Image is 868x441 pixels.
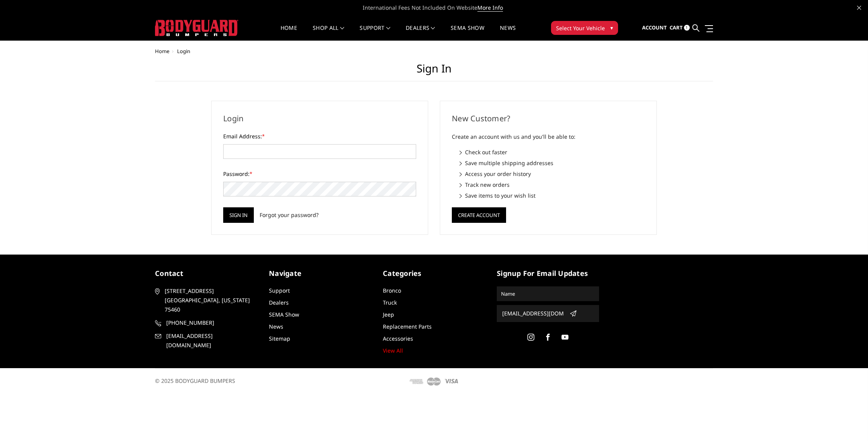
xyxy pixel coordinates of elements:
h1: Sign in [155,62,713,81]
span: Select Your Vehicle [556,24,605,32]
span: 1 [684,25,690,31]
span: Cart [670,24,683,31]
span: Account [642,24,667,31]
a: Truck [383,299,397,306]
a: Forgot your password? [260,211,319,219]
a: Home [281,25,297,40]
a: Jeep [383,311,394,318]
h2: Login [223,113,416,124]
h5: contact [155,268,257,279]
a: Account [642,17,667,38]
a: Replacement Parts [383,323,432,330]
h5: Navigate [269,268,371,279]
a: Sitemap [269,335,290,342]
li: Track new orders [460,181,645,189]
label: Email Address: [223,132,416,140]
a: News [269,323,283,330]
h2: New Customer? [452,113,645,124]
span: [EMAIL_ADDRESS][DOMAIN_NAME] [166,331,256,350]
a: [PHONE_NUMBER] [155,318,257,327]
li: Save items to your wish list [460,191,645,200]
li: Save multiple shipping addresses [460,159,645,167]
button: Create Account [452,207,506,223]
a: Accessories [383,335,413,342]
a: Create Account [452,210,506,218]
a: More Info [477,4,503,12]
li: Check out faster [460,148,645,156]
a: Cart 1 [670,17,690,38]
span: [STREET_ADDRESS] [GEOGRAPHIC_DATA], [US_STATE] 75460 [165,286,255,314]
a: SEMA Show [269,311,299,318]
label: Password: [223,170,416,178]
a: SEMA Show [451,25,484,40]
span: Login [177,48,190,55]
a: Dealers [406,25,435,40]
a: [EMAIL_ADDRESS][DOMAIN_NAME] [155,331,257,350]
a: Dealers [269,299,289,306]
p: Create an account with us and you'll be able to: [452,132,645,141]
input: Name [498,288,598,300]
li: Access your order history [460,170,645,178]
span: ▾ [610,24,613,32]
input: Email [499,307,567,320]
a: News [500,25,516,40]
span: © 2025 BODYGUARD BUMPERS [155,377,235,384]
button: Select Your Vehicle [551,21,618,35]
a: View All [383,347,403,354]
img: BODYGUARD BUMPERS [155,20,238,36]
span: [PHONE_NUMBER] [166,318,256,327]
h5: signup for email updates [497,268,599,279]
a: Bronco [383,287,401,294]
a: Home [155,48,169,55]
a: Support [269,287,290,294]
a: shop all [313,25,344,40]
input: Sign in [223,207,254,223]
h5: Categories [383,268,485,279]
a: Support [360,25,390,40]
